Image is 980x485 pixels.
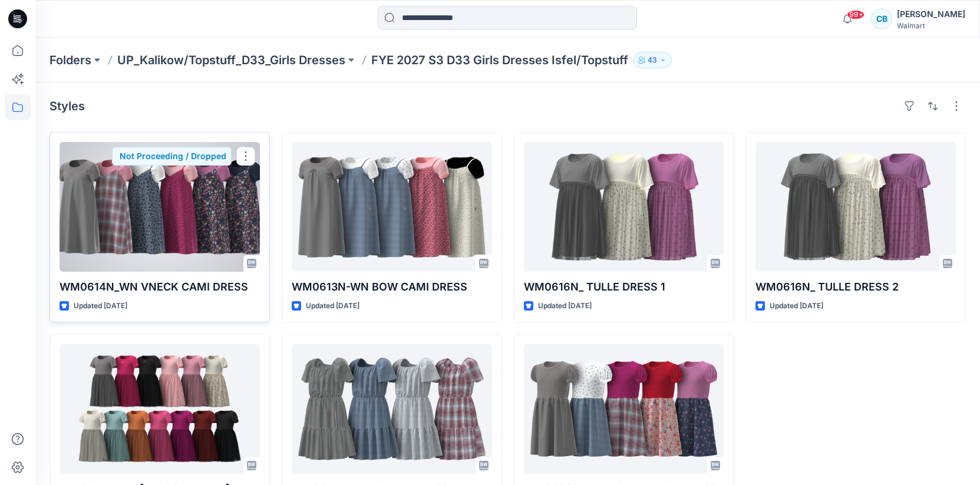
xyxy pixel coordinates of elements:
[897,7,965,21] div: [PERSON_NAME]
[755,279,956,295] p: WM0616N_ TULLE DRESS 2
[524,142,724,272] a: WM0616N_ TULLE DRESS 1
[60,279,260,295] p: WM0614N_WN VNECK CAMI DRESS
[50,52,91,68] a: Folders
[60,344,260,474] a: WM0617N_WN SS TUTU DRESS
[524,344,724,474] a: WM0620N_WN MIXED MEDIA DRESS
[74,300,127,312] p: Updated [DATE]
[871,8,892,29] div: CB
[847,10,864,19] span: 99+
[648,54,657,67] p: 43
[897,21,965,30] div: Walmart
[538,300,592,312] p: Updated [DATE]
[292,344,492,474] a: WM0615N_WN TIERED DRESS
[292,142,492,272] a: WM0613N-WN BOW CAMI DRESS
[524,279,724,295] p: WM0616N_ TULLE DRESS 1
[60,142,260,272] a: WM0614N_WN VNECK CAMI DRESS
[50,99,85,113] h4: Styles
[755,142,956,272] a: WM0616N_ TULLE DRESS 2
[633,52,672,68] button: 43
[117,52,345,68] a: UP_Kalikow/Topstuff_D33_Girls Dresses
[371,52,628,68] p: FYE 2027 S3 D33 Girls Dresses Isfel/Topstuff
[770,300,823,312] p: Updated [DATE]
[306,300,359,312] p: Updated [DATE]
[292,279,492,295] p: WM0613N-WN BOW CAMI DRESS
